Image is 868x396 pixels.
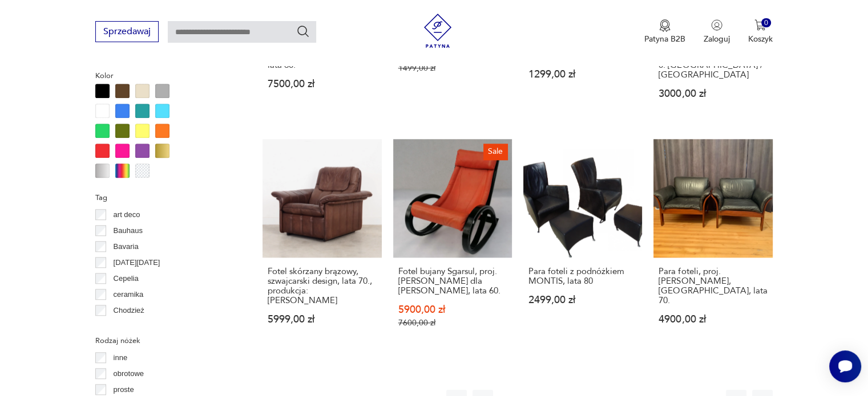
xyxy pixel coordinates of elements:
button: Patyna B2B [644,19,685,44]
p: Bauhaus [114,224,143,237]
button: Szukaj [296,25,310,38]
p: Patyna B2B [644,34,685,44]
p: Zaloguj [704,34,730,44]
img: Ikonka użytkownika [711,19,722,31]
a: Sprzedawaj [95,28,159,36]
h3: Fotel skórzany brązowy, szwajcarski design, lata 70., produkcja: [PERSON_NAME] [268,267,376,305]
p: 2499,00 zł [528,295,637,305]
a: Fotel skórzany brązowy, szwajcarski design, lata 70., produkcja: De SedeFotel skórzany brązowy, s... [263,139,381,350]
button: 0Koszyk [748,19,773,44]
p: obrotowe [114,368,144,380]
p: Rodzaj nóżek [95,334,235,347]
a: Para foteli, proj. Illum Wikkelsø, Dania, lata 70.Para foteli, proj. [PERSON_NAME], [GEOGRAPHIC_D... [653,139,772,350]
img: Ikona medalu [659,19,671,32]
button: Zaloguj [704,19,730,44]
p: Tag [95,191,235,204]
p: proste [114,383,134,396]
p: 5999,00 zł [268,315,376,324]
p: inne [114,352,128,364]
img: Ikona koszyka [754,19,766,31]
p: [DATE][DATE] [114,256,160,269]
h3: 4x Fotele kangurki "SIESTA" [GEOGRAPHIC_DATA],1970. [GEOGRAPHIC_DATA] / [GEOGRAPHIC_DATA] [659,31,767,80]
p: 7600,00 zł [398,318,507,328]
iframe: Smartsupp widget button [829,350,861,382]
p: 3000,00 zł [659,89,767,99]
h3: Para foteli, proj. [PERSON_NAME], [GEOGRAPHIC_DATA], lata 70. [659,267,767,305]
p: 4900,00 zł [659,315,767,324]
p: art deco [114,209,140,221]
h3: Para foteli, proj. [PERSON_NAME], [DEMOGRAPHIC_DATA], lata 60. [268,31,376,70]
p: Bavaria [114,240,139,253]
a: Ikona medaluPatyna B2B [644,19,685,44]
p: Cepelia [114,272,139,285]
p: ceramika [114,288,144,301]
a: SaleFotel bujany Sgarsul, proj. Gae Aulenti dla Poltronova, lata 60.Fotel bujany Sgarsul, proj. [... [393,139,512,350]
p: 1299,00 zł [528,70,637,79]
div: 0 [761,18,771,28]
a: Para foteli z podnóżkiem MONTIS, lata 80Para foteli z podnóżkiem MONTIS, lata 802499,00 zł [523,139,642,350]
h3: Fotel bujany Sgarsul, proj. [PERSON_NAME] dla [PERSON_NAME], lata 60. [398,267,507,296]
button: Sprzedawaj [95,21,159,42]
p: 7500,00 zł [268,79,376,89]
p: 5900,00 zł [398,305,507,315]
p: Koszyk [748,34,773,44]
p: Chodzież [114,304,144,317]
p: Kolor [95,70,235,82]
p: Ćmielów [114,320,142,333]
img: Patyna - sklep z meblami i dekoracjami vintage [421,14,455,48]
h3: Para foteli z podnóżkiem MONTIS, lata 80 [528,267,637,286]
p: 1499,00 zł [398,63,507,73]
